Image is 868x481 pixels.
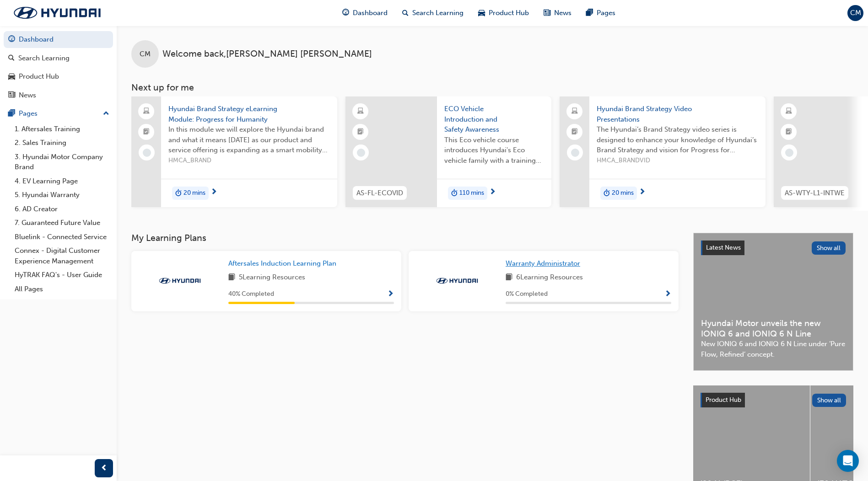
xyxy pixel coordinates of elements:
[812,394,846,407] button: Show all
[162,49,372,59] span: Welcome back , [PERSON_NAME] [PERSON_NAME]
[478,7,485,19] span: car-icon
[143,126,150,138] span: booktick-icon
[11,188,113,202] a: 5. Hyundai Warranty
[604,187,610,199] span: duration-icon
[11,150,113,174] a: 3. Hyundai Motor Company Brand
[706,396,741,404] span: Product Hub
[812,241,846,255] button: Show all
[837,450,859,472] div: Open Intercom Messenger
[544,7,550,19] span: news-icon
[554,8,571,18] span: News
[701,393,846,407] a: Product HubShow all
[4,105,113,122] button: Pages
[571,106,578,118] span: laptop-icon
[345,96,551,207] a: AS-FL-ECOVIDECO Vehicle Introduction and Safety AwarenessThis Eco vehicle course introduces Hyund...
[335,4,395,22] a: guage-iconDashboard
[357,126,364,138] span: booktick-icon
[597,155,758,166] span: HMCA_BRANDVID
[850,8,861,18] span: CM
[506,272,512,283] span: book-icon
[8,36,15,44] span: guage-icon
[506,259,580,267] span: Warranty Administrator
[4,68,113,85] a: Product Hub
[402,7,409,19] span: search-icon
[131,233,679,243] h3: My Learning Plans
[143,106,150,118] span: laptop-icon
[357,106,364,118] span: learningResourceType_ELEARNING-icon
[639,188,646,197] span: next-icon
[19,90,36,101] div: News
[239,272,305,283] span: 5 Learning Resources
[168,104,330,124] span: Hyundai Brand Strategy eLearning Module: Progress for Humanity
[489,8,529,18] span: Product Hub
[11,216,113,230] a: 7. Guaranteed Future Value
[342,7,349,19] span: guage-icon
[597,124,758,155] span: The Hyundai’s Brand Strategy video series is designed to enhance your knowledge of Hyundai’s Bran...
[11,244,113,268] a: Connex - Digital Customer Experience Management
[228,258,340,269] a: Aftersales Induction Learning Plan
[357,149,365,157] span: learningRecordVerb_NONE-icon
[516,272,583,283] span: 6 Learning Resources
[571,126,578,138] span: booktick-icon
[387,289,394,300] button: Show Progress
[451,187,458,199] span: duration-icon
[4,87,113,104] a: News
[11,174,113,188] a: 4. EV Learning Page
[11,136,113,150] a: 2. Sales Training
[786,106,792,118] span: learningResourceType_ELEARNING-icon
[11,122,113,136] a: 1. Aftersales Training
[444,104,544,135] span: ECO Vehicle Introduction and Safety Awareness
[356,188,403,198] span: AS-FL-ECOVID
[432,276,482,285] img: Trak
[701,339,846,359] span: New IONIQ 6 and IONIQ 6 N Line under ‘Pure Flow, Refined’ concept.
[412,8,464,18] span: Search Learning
[168,124,330,155] span: In this module we will explore the Hyundai brand and what it means [DATE] as our product and serv...
[597,8,615,18] span: Pages
[8,91,15,100] span: news-icon
[579,4,623,22] a: pages-iconPages
[155,276,205,285] img: Trak
[131,96,337,207] a: Hyundai Brand Strategy eLearning Module: Progress for HumanityIn this module we will explore the ...
[571,149,579,157] span: learningRecordVerb_NONE-icon
[18,53,70,64] div: Search Learning
[4,29,113,105] button: DashboardSearch LearningProduct HubNews
[785,188,845,198] span: AS-WTY-L1-INTWE
[560,96,766,207] a: Hyundai Brand Strategy Video PresentationsThe Hyundai’s Brand Strategy video series is designed t...
[210,188,217,197] span: next-icon
[786,126,792,138] span: booktick-icon
[471,4,536,22] a: car-iconProduct Hub
[701,318,846,339] span: Hyundai Motor unveils the new IONIQ 6 and IONIQ 6 N Line
[586,7,593,19] span: pages-icon
[4,50,113,67] a: Search Learning
[353,8,388,18] span: Dashboard
[228,272,235,283] span: book-icon
[785,149,793,157] span: learningRecordVerb_NONE-icon
[11,268,113,282] a: HyTRAK FAQ's - User Guide
[506,258,584,269] a: Warranty Administrator
[11,202,113,216] a: 6. AD Creator
[183,188,205,198] span: 20 mins
[701,240,846,255] a: Latest NewsShow all
[19,108,38,119] div: Pages
[664,289,671,300] button: Show Progress
[4,31,113,48] a: Dashboard
[101,463,108,474] span: prev-icon
[444,135,544,166] span: This Eco vehicle course introduces Hyundai's Eco vehicle family with a training video presentatio...
[168,155,330,166] span: HMCA_BRAND
[11,230,113,244] a: Bluelink - Connected Service
[143,149,151,157] span: learningRecordVerb_NONE-icon
[506,289,548,299] span: 0 % Completed
[664,290,671,299] span: Show Progress
[5,3,110,22] img: Trak
[8,73,15,81] span: car-icon
[536,4,579,22] a: news-iconNews
[387,290,394,299] span: Show Progress
[706,244,741,251] span: Latest News
[612,188,634,198] span: 20 mins
[11,282,113,296] a: All Pages
[228,289,274,299] span: 40 % Completed
[117,82,868,93] h3: Next up for me
[597,104,758,124] span: Hyundai Brand Strategy Video Presentations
